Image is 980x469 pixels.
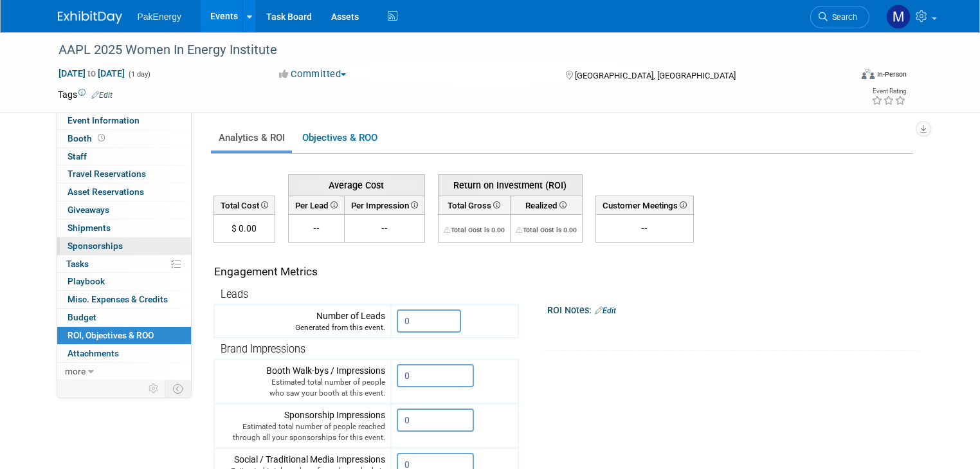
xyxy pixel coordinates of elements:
[438,174,582,196] th: Return on Investment (ROI)
[66,259,89,269] span: Tasks
[68,187,144,197] span: Asset Reservations
[68,169,146,179] span: Travel Reservations
[57,237,191,255] a: Sponsorships
[828,12,857,22] span: Search
[295,125,385,151] a: Objectives & ROO
[57,255,191,273] a: Tasks
[57,148,191,165] a: Staff
[57,291,191,308] a: Misc. Expenses & Credits
[213,215,275,243] td: $ 0.00
[510,196,582,214] th: Realized
[68,312,96,322] span: Budget
[220,322,385,333] div: Generated from this event.
[220,421,385,443] div: Estimated total number of people reached through all your sponsorships for this event.
[68,241,123,251] span: Sponsorships
[862,69,875,79] img: Format-Inperson.png
[68,276,105,286] span: Playbook
[344,196,424,214] th: Per Impression
[68,205,109,215] span: Giveaways
[288,196,344,214] th: Per Lead
[288,174,424,196] th: Average Cost
[57,345,191,362] a: Attachments
[211,125,292,151] a: Analytics & ROI
[438,196,510,214] th: Total Gross
[220,409,385,443] div: Sponsorship Impressions
[54,39,835,62] div: AAPL 2025 Women In Energy Institute
[57,327,191,344] a: ROI, Objectives & ROO
[68,115,140,125] span: Event Information
[68,294,168,304] span: Misc. Expenses & Credits
[313,223,320,234] span: --
[575,71,736,80] span: [GEOGRAPHIC_DATA], [GEOGRAPHIC_DATA]
[57,219,191,237] a: Shipments
[547,300,919,317] div: ROI Notes:
[58,11,122,24] img: ExhibitDay
[601,222,688,235] div: --
[57,183,191,201] a: Asset Reservations
[220,364,385,399] div: Booth Walk-bys / Impressions
[886,5,911,29] img: Mary Walker
[220,309,385,333] div: Number of Leads
[138,12,181,22] span: PakEnergy
[595,196,693,214] th: Customer Meetings
[68,133,107,143] span: Booth
[213,196,275,214] th: Total Cost
[221,343,305,355] span: Brand Impressions
[595,306,616,315] a: Edit
[57,130,191,147] a: Booth
[143,380,165,397] td: Personalize Event Tab Strip
[781,67,907,86] div: Event Format
[516,222,577,235] div: The Total Cost for this event needs to be greater than 0.00 in order for ROI to get calculated. S...
[68,223,111,233] span: Shipments
[127,70,150,78] span: (1 day)
[220,377,385,399] div: Estimated total number of people who saw your booth at this event.
[221,288,248,300] span: Leads
[68,330,154,340] span: ROI, Objectives & ROO
[275,68,351,81] button: Committed
[876,69,907,79] div: In-Person
[871,88,906,95] div: Event Rating
[57,112,191,129] a: Event Information
[58,68,125,79] span: [DATE] [DATE]
[810,6,869,28] a: Search
[57,165,191,183] a: Travel Reservations
[57,363,191,380] a: more
[214,264,513,280] div: Engagement Metrics
[68,151,87,161] span: Staff
[444,222,505,235] div: The Total Cost for this event needs to be greater than 0.00 in order for ROI to get calculated. S...
[86,68,98,78] span: to
[95,133,107,143] span: Booth not reserved yet
[91,91,113,100] a: Edit
[165,380,191,397] td: Toggle Event Tabs
[57,273,191,290] a: Playbook
[68,348,119,358] span: Attachments
[381,223,388,234] span: --
[57,201,191,219] a: Giveaways
[65,366,86,376] span: more
[58,88,113,101] td: Tags
[57,309,191,326] a: Budget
